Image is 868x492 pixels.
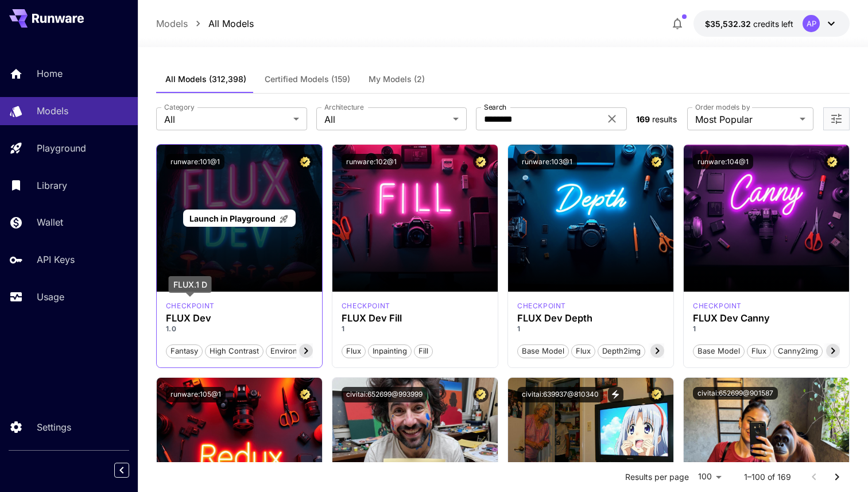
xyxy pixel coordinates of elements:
[369,74,425,84] span: My Models (2)
[693,346,744,357] span: Base model
[693,387,778,400] button: civitai:652699@901587
[693,154,753,169] button: runware:104@1
[625,471,689,483] p: Results per page
[747,346,770,357] span: Flux
[484,102,506,112] label: Search
[165,74,246,84] span: All Models (312,398)
[166,346,202,357] span: Fantasy
[324,102,363,112] label: Architecture
[517,387,603,402] button: civitai:639937@810340
[517,343,569,358] button: Base model
[342,346,365,357] span: Flux
[324,113,449,126] span: All
[37,290,64,304] p: Usage
[166,154,224,169] button: runware:101@1
[705,19,753,29] span: $35,532.32
[517,154,577,169] button: runware:103@1
[342,301,390,311] div: FLUX.1 D
[598,346,645,357] span: depth2img
[37,179,67,192] p: Library
[266,346,319,357] span: Environment
[205,343,263,358] button: High Contrast
[598,343,645,358] button: depth2img
[37,215,63,229] p: Wallet
[37,253,75,266] p: API Keys
[369,346,411,357] span: Inpainting
[189,214,276,223] span: Launch in Playground
[774,346,822,357] span: canny2img
[803,15,820,32] div: AP
[169,276,212,293] div: FLUX.1 D
[693,343,745,358] button: Base model
[37,420,71,434] p: Settings
[517,301,566,311] div: FLUX.1 D
[649,387,664,402] button: Certified Model – Vetted for best performance and includes a commercial license.
[695,113,795,126] span: Most Popular
[824,154,840,169] button: Certified Model – Vetted for best performance and includes a commercial license.
[571,343,595,358] button: Flux
[166,343,203,358] button: Fantasy
[166,324,313,334] p: 1.0
[266,343,320,358] button: Environment
[37,104,68,118] p: Models
[649,154,664,169] button: Certified Model – Vetted for best performance and includes a commercial license.
[164,102,195,112] label: Category
[830,112,843,126] button: Open more filters
[342,324,489,334] p: 1
[693,10,850,37] button: $35,532.3199AP
[265,74,350,84] span: Certified Models (159)
[414,346,432,357] span: Fill
[166,313,313,324] h3: FLUX Dev
[166,301,215,311] div: FLUX.1 D
[342,387,427,402] button: civitai:652699@993999
[473,154,489,169] button: Certified Model – Vetted for best performance and includes a commercial license.
[206,346,263,357] span: High Contrast
[695,102,750,112] label: Order models by
[652,114,677,124] span: results
[414,343,433,358] button: Fill
[693,468,726,485] div: 100
[693,324,840,334] p: 1
[572,346,595,357] span: Flux
[342,154,401,169] button: runware:102@1
[123,460,138,481] div: Collapse sidebar
[166,301,215,311] p: checkpoint
[368,343,412,358] button: Inpainting
[473,387,489,402] button: Certified Model – Vetted for best performance and includes a commercial license.
[297,387,313,402] button: Certified Model – Vetted for best performance and includes a commercial license.
[693,313,840,324] h3: FLUX Dev Canny
[773,343,823,358] button: canny2img
[156,17,254,30] nav: breadcrumb
[517,324,664,334] p: 1
[636,114,650,124] span: 169
[517,313,664,324] h3: FLUX Dev Depth
[693,301,742,311] p: checkpoint
[164,113,289,126] span: All
[517,301,566,311] p: checkpoint
[608,387,623,402] button: View trigger words
[37,67,63,80] p: Home
[753,19,793,29] span: credits left
[826,466,848,489] button: Go to next page
[156,17,188,30] a: Models
[37,141,86,155] p: Playground
[342,343,366,358] button: Flux
[518,346,568,357] span: Base model
[342,301,390,311] p: checkpoint
[208,17,254,30] a: All Models
[705,18,793,30] div: $35,532.3199
[342,313,489,324] h3: FLUX Dev Fill
[747,343,771,358] button: Flux
[744,471,791,483] p: 1–100 of 169
[297,154,313,169] button: Certified Model – Vetted for best performance and includes a commercial license.
[183,210,295,227] a: Launch in Playground
[166,387,226,402] button: runware:105@1
[693,301,742,311] div: FLUX.1 D
[114,463,129,478] button: Collapse sidebar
